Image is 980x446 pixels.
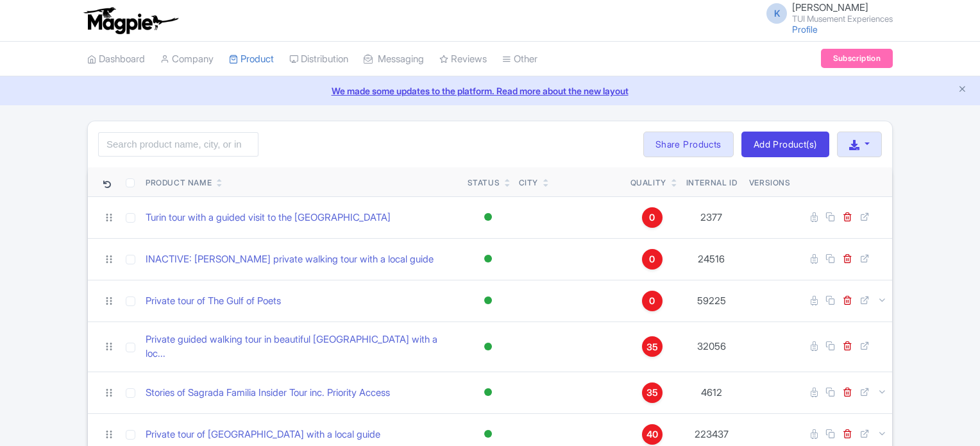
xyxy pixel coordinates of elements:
div: Active [482,291,494,310]
a: 35 [630,382,674,403]
div: Active [482,250,494,268]
td: 32056 [679,322,744,372]
span: 0 [649,294,655,308]
input: Search product name, city, or interal id [98,132,258,157]
td: 2377 [679,196,744,238]
span: 40 [646,427,658,442]
a: Messaging [364,42,424,77]
a: Other [502,42,537,77]
span: 35 [646,340,658,354]
td: 4612 [679,372,744,413]
a: Private guided walking tour in beautiful [GEOGRAPHIC_DATA] with a loc... [146,332,457,361]
a: Share Products [643,132,734,157]
a: Private tour of The Gulf of Poets [146,294,281,309]
div: Active [482,383,494,402]
a: Product [229,42,274,77]
div: Active [482,208,494,227]
a: 40 [630,424,674,445]
div: Product Name [146,177,212,189]
a: Reviews [439,42,487,77]
a: 0 [630,207,674,228]
span: K [766,3,787,24]
td: 24516 [679,238,744,280]
span: [PERSON_NAME] [792,1,868,13]
a: 0 [630,249,674,270]
a: K [PERSON_NAME] TUI Musement Experiences [759,3,893,23]
th: Internal ID [679,167,744,197]
a: Company [160,42,214,77]
a: 35 [630,336,674,357]
button: Close announcement [958,83,967,98]
a: Distribution [289,42,348,77]
td: 59225 [679,280,744,322]
a: Stories of Sagrada Familia Insider Tour inc. Priority Access [146,386,390,400]
span: 35 [646,386,658,400]
a: Private tour of [GEOGRAPHIC_DATA] with a local guide [146,427,380,442]
small: TUI Musement Experiences [792,15,893,23]
a: INACTIVE: [PERSON_NAME] private walking tour with a local guide [146,252,434,267]
a: 0 [630,291,674,311]
div: City [519,177,538,189]
span: 0 [649,210,655,225]
div: Status [468,177,500,189]
a: Subscription [821,49,893,68]
img: logo-ab69f6fb50320c5b225c76a69d11143b.png [81,6,180,35]
a: Add Product(s) [741,132,829,157]
div: Quality [630,177,666,189]
a: Dashboard [87,42,145,77]
div: Active [482,338,494,356]
a: We made some updates to the platform. Read more about the new layout [8,84,972,98]
a: Profile [792,24,818,35]
span: 0 [649,252,655,266]
div: Active [482,425,494,443]
th: Versions [744,167,796,197]
a: Turin tour with a guided visit to the [GEOGRAPHIC_DATA] [146,210,391,225]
